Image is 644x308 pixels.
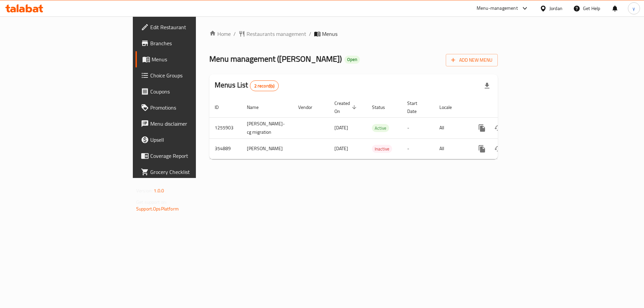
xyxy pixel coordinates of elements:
[136,19,240,35] a: Edit Restaurant
[209,30,498,38] nav: breadcrumb
[250,83,279,89] span: 2 record(s)
[372,145,392,153] span: Inactive
[136,198,167,206] span: Get support on:
[136,132,240,148] a: Upsell
[209,51,342,66] span: Menu management ( [PERSON_NAME] )
[150,23,235,31] span: Edit Restaurant
[150,87,235,96] span: Coupons
[136,148,240,164] a: Coverage Report
[150,152,235,160] span: Coverage Report
[250,80,279,91] div: Total records count
[150,71,235,79] span: Choice Groups
[136,67,240,83] a: Choice Groups
[309,30,311,38] li: /
[402,138,434,159] td: -
[154,186,164,195] span: 1.0.0
[136,116,240,132] a: Menu disclaimer
[407,99,426,115] span: Start Date
[215,103,227,111] span: ID
[372,124,389,132] span: Active
[446,54,498,66] button: Add New Menu
[152,55,235,63] span: Menus
[241,117,293,138] td: [PERSON_NAME]-cg migration
[298,103,321,111] span: Vendor
[209,97,544,159] table: enhanced table
[150,136,235,144] span: Upsell
[469,97,544,118] th: Actions
[150,39,235,47] span: Branches
[150,168,235,176] span: Grocery Checklist
[372,124,389,132] div: Active
[344,56,360,64] div: Open
[247,30,306,38] span: Restaurants management
[490,141,506,157] button: Change Status
[474,141,490,157] button: more
[247,103,267,111] span: Name
[334,99,359,115] span: Created On
[136,164,240,180] a: Grocery Checklist
[434,138,469,159] td: All
[215,80,279,91] h2: Menus List
[322,30,337,38] span: Menus
[136,186,153,195] span: Version:
[477,4,518,12] div: Menu-management
[238,30,306,38] a: Restaurants management
[150,104,235,112] span: Promotions
[344,57,360,62] span: Open
[372,103,394,111] span: Status
[334,144,348,153] span: [DATE]
[150,120,235,128] span: Menu disclaimer
[490,120,506,136] button: Change Status
[402,117,434,138] td: -
[334,123,348,132] span: [DATE]
[549,5,562,12] div: Jordan
[633,5,635,12] span: y
[136,100,240,116] a: Promotions
[434,117,469,138] td: All
[372,145,392,153] div: Inactive
[136,35,240,51] a: Branches
[479,78,495,94] div: Export file
[241,138,293,159] td: [PERSON_NAME]
[136,51,240,67] a: Menus
[136,204,179,213] a: Support.OpsPlatform
[451,56,492,64] span: Add New Menu
[136,83,240,100] a: Coupons
[474,120,490,136] button: more
[439,103,461,111] span: Locale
